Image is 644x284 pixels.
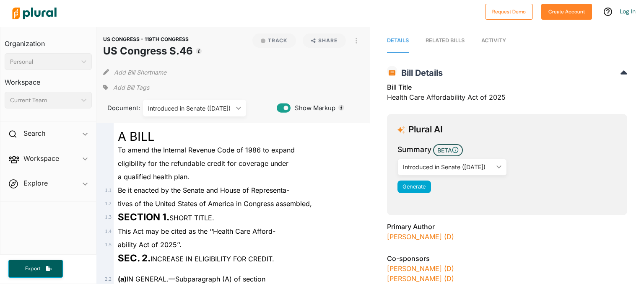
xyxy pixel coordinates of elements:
[387,264,454,273] a: [PERSON_NAME] (D)
[387,29,409,53] a: Details
[387,253,627,263] h3: Co-sponsors
[148,104,233,113] div: Introduced in Senate ([DATE])
[5,31,92,50] h3: Organization
[402,183,426,190] span: Generate
[10,96,78,105] div: Current Team
[105,187,112,193] span: 1 . 1
[105,214,112,220] span: 1 . 3
[105,276,112,282] span: 2 . 2
[426,36,465,44] div: RELATED BILLS
[397,144,431,155] h3: Summary
[291,103,335,113] span: Show Markup
[387,274,454,283] a: [PERSON_NAME] (D)
[103,81,149,94] div: Add tags
[485,7,533,15] a: Request Demo
[397,181,431,193] button: Generate
[118,159,288,168] span: eligibility for the refundable credit for coverage under
[118,214,214,222] span: SHORT TITLE.
[387,82,627,92] h3: Bill Title
[118,129,154,144] span: A BILL
[387,82,627,107] div: Health Care Affordability Act of 2025
[105,242,112,248] span: 1 . 5
[118,186,289,194] span: Be it enacted by the Senate and House of Representa-
[303,34,346,48] button: Share
[113,83,149,92] span: Add Bill Tags
[195,47,203,55] div: Tooltip anchor
[426,29,465,53] a: RELATED BILLS
[541,4,592,20] button: Create Account
[118,255,274,263] span: INCREASE IN ELIGIBILITY FOR CREDIT.
[481,37,506,44] span: Activity
[23,129,45,138] h2: Search
[387,232,454,241] a: [PERSON_NAME] (D)
[5,70,92,88] h3: Workspace
[118,252,151,263] strong: SEC. 2.
[118,199,312,208] span: tives of the United States of America in Congress assembled,
[338,104,345,111] div: Tooltip anchor
[105,228,112,234] span: 1 . 4
[252,34,296,48] button: Track
[118,146,295,154] span: To amend the Internal Revenue Code of 1986 to expand
[118,211,169,222] strong: SECTION 1.
[114,65,166,79] button: Add Bill Shortname
[118,227,275,235] span: This Act may be cited as the ‘‘Health Care Afford-
[105,201,112,207] span: 1 . 2
[19,265,46,272] span: Export
[8,260,63,278] button: Export
[299,34,349,48] button: Share
[485,4,533,20] button: Request Demo
[118,275,265,283] span: IN GENERAL.—Subparagraph (A) of section
[408,124,443,135] h3: Plural AI
[10,57,78,66] div: Personal
[103,103,132,113] span: Document:
[118,275,127,283] strong: (a)
[387,222,627,232] h3: Primary Author
[481,29,506,53] a: Activity
[620,8,636,15] a: Log In
[103,44,193,59] h1: US Congress S.46
[118,173,190,181] span: a qualified health plan.
[541,7,592,15] a: Create Account
[433,144,463,156] span: BETA
[387,37,409,44] span: Details
[403,163,493,171] div: Introduced in Senate ([DATE])
[103,36,189,42] span: US CONGRESS - 119TH CONGRESS
[118,240,182,249] span: ability Act of 2025’’.
[397,68,443,78] span: Bill Details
